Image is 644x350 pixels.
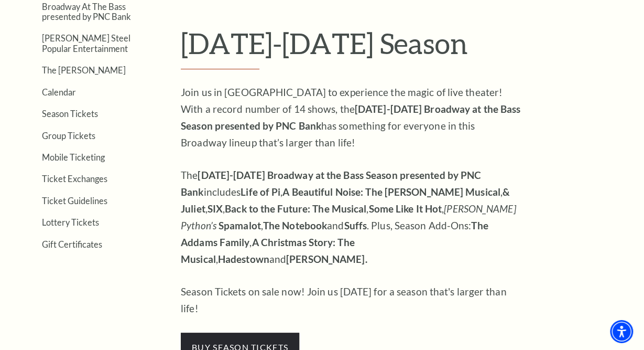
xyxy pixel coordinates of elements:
strong: & Juliet [181,186,510,215]
a: Mobile Ticketing [42,152,105,162]
strong: Suffs [344,219,367,231]
a: The [PERSON_NAME] [42,65,126,75]
strong: A Christmas Story: The Musical [181,236,355,265]
strong: A Beautiful Noise: The [PERSON_NAME] Musical [282,186,500,198]
a: Ticket Guidelines [42,196,107,206]
a: Season Tickets [42,109,98,119]
p: Join us in [GEOGRAPHIC_DATA] to experience the magic of live theater! With a record number of 14 ... [181,84,521,151]
strong: The Notebook [263,219,327,231]
strong: Hadestown [218,253,269,265]
div: Accessibility Menu [610,320,633,343]
strong: [DATE]-[DATE] Broadway at the Bass Season presented by PNC Bank [181,103,520,132]
strong: [DATE]-[DATE] Broadway at the Bass Season presented by PNC Bank [181,169,481,198]
a: Calendar [42,87,76,97]
a: Lottery Tickets [42,217,99,227]
a: Broadway At The Bass presented by PNC Bank [42,2,131,22]
p: Season Tickets on sale now! Join us [DATE] for a season that's larger than life! [181,283,521,317]
h1: [DATE]-[DATE] Season [181,26,634,69]
strong: The Addams Family [181,219,488,248]
strong: Life of Pi [241,186,280,198]
a: Gift Certificates [42,239,102,249]
strong: Some Like It Hot [368,203,442,215]
strong: SIX [208,203,223,215]
p: The includes , , , , , , , and . Plus, Season Add-Ons: , , and [181,167,521,268]
strong: Back to the Future: The Musical [225,203,366,215]
a: Group Tickets [42,131,95,141]
a: Ticket Exchanges [42,174,107,184]
a: [PERSON_NAME] Steel Popular Entertainment [42,33,130,53]
strong: [PERSON_NAME]. [286,253,367,265]
strong: Spamalot [219,219,261,231]
em: [PERSON_NAME] Python’s [181,203,516,231]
